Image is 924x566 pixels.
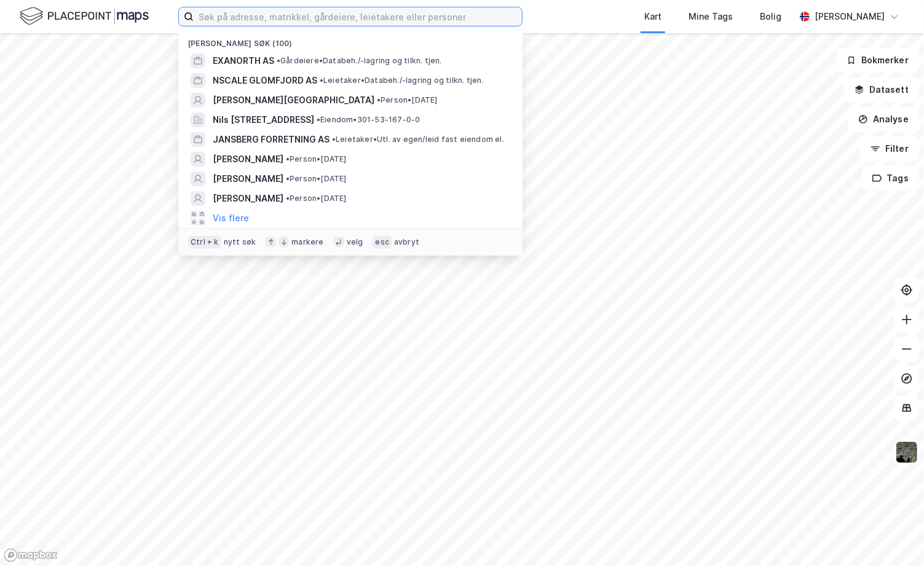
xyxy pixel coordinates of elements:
[689,9,733,24] div: Mine Tags
[332,135,504,144] span: Leietaker • Utl. av egen/leid fast eiendom el.
[320,76,484,85] span: Leietaker • Databeh./-lagring og tilkn. tjen.
[291,237,323,247] div: markere
[377,95,438,105] span: Person • [DATE]
[286,154,290,163] span: •
[213,53,274,68] span: EXANORTH AS
[286,174,290,183] span: •
[815,9,885,24] div: [PERSON_NAME]
[213,211,249,226] button: Vis flere
[286,194,290,203] span: •
[317,115,320,124] span: •
[332,135,336,144] span: •
[347,237,363,247] div: velg
[213,112,314,127] span: Nils [STREET_ADDRESS]
[373,236,392,248] div: esc
[178,29,523,51] div: [PERSON_NAME] søk (100)
[863,507,924,566] div: Kontrollprogram for chat
[213,171,283,186] span: [PERSON_NAME]
[377,95,381,104] span: •
[277,56,280,65] span: •
[277,56,442,66] span: Gårdeiere • Databeh./-lagring og tilkn. tjen.
[644,9,661,24] div: Kart
[317,115,421,125] span: Eiendom • 301-53-167-0-0
[194,7,522,26] input: Søk på adresse, matrikkel, gårdeiere, leietakere eller personer
[20,6,149,27] img: logo.f888ab2527a4732fd821a326f86c7f29.svg
[213,93,374,108] span: [PERSON_NAME][GEOGRAPHIC_DATA]
[286,174,347,184] span: Person • [DATE]
[213,191,283,206] span: [PERSON_NAME]
[286,194,347,203] span: Person • [DATE]
[394,237,419,247] div: avbryt
[760,9,781,24] div: Bolig
[224,237,256,247] div: nytt søk
[188,236,221,248] div: Ctrl + k
[213,73,317,88] span: NSCALE GLOMFJORD AS
[320,76,323,85] span: •
[213,152,283,167] span: [PERSON_NAME]
[213,132,330,147] span: JANSBERG FORRETNING AS
[286,154,347,164] span: Person • [DATE]
[863,507,924,566] iframe: Chat Widget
